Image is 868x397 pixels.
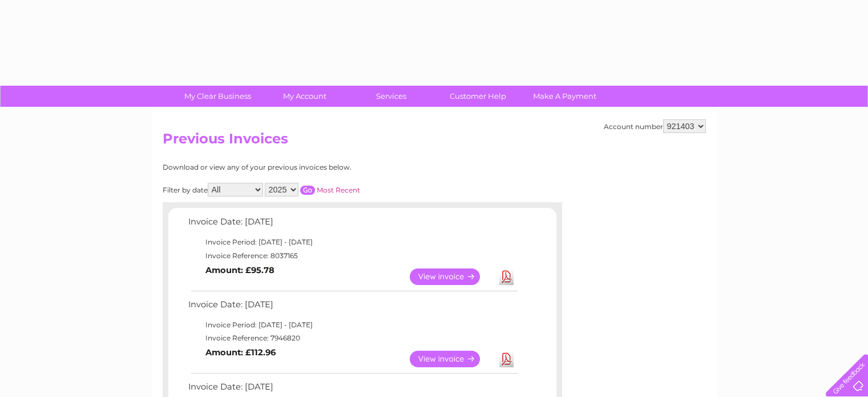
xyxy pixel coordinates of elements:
[163,183,462,197] div: Filter by date
[185,214,519,235] td: Invoice Date: [DATE]
[185,249,519,263] td: Invoice Reference: 8037165
[163,131,706,153] h2: Previous Invoices
[185,235,519,249] td: Invoice Period: [DATE] - [DATE]
[185,318,519,332] td: Invoice Period: [DATE] - [DATE]
[410,351,494,367] a: View
[604,119,706,133] div: Account number
[499,268,514,285] a: Download
[410,268,494,285] a: View
[499,351,514,367] a: Download
[317,186,360,194] a: Most Recent
[257,86,352,107] a: My Account
[518,86,612,107] a: Make A Payment
[205,265,274,275] b: Amount: £95.78
[163,163,462,171] div: Download or view any of your previous invoices below.
[185,331,519,345] td: Invoice Reference: 7946820
[171,86,265,107] a: My Clear Business
[344,86,438,107] a: Services
[185,297,519,318] td: Invoice Date: [DATE]
[205,347,276,358] b: Amount: £112.96
[431,86,525,107] a: Customer Help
